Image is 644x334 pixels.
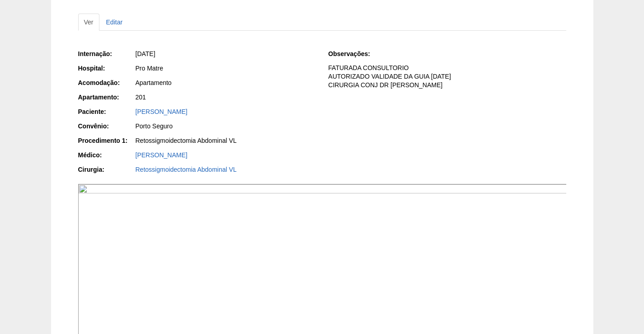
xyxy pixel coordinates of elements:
div: Paciente: [78,107,135,116]
a: [PERSON_NAME] [136,151,188,159]
div: Pro Matre [136,64,316,73]
p: FATURADA CONSULTORIO AUTORIZADO VALIDADE DA GUIA [DATE] CIRURGIA CONJ DR [PERSON_NAME] [328,64,566,89]
div: Apartamento [136,78,316,87]
div: Médico: [78,151,135,160]
div: Retossigmoidectomia Abdominal VL [136,136,316,145]
div: Hospital: [78,64,135,73]
a: Retossigmoidectomia Abdominal VL [136,166,237,173]
span: [DATE] [136,50,155,57]
div: Acomodação: [78,78,135,87]
div: Procedimento 1: [78,136,135,145]
div: Porto Seguro [136,122,316,131]
div: Cirurgia: [78,165,135,174]
div: 201 [136,93,316,102]
div: Convênio: [78,122,135,131]
div: Observações: [328,49,385,58]
a: [PERSON_NAME] [136,108,188,115]
a: Ver [78,14,99,31]
div: Internação: [78,49,135,58]
a: Editar [100,14,129,31]
div: Apartamento: [78,93,135,102]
